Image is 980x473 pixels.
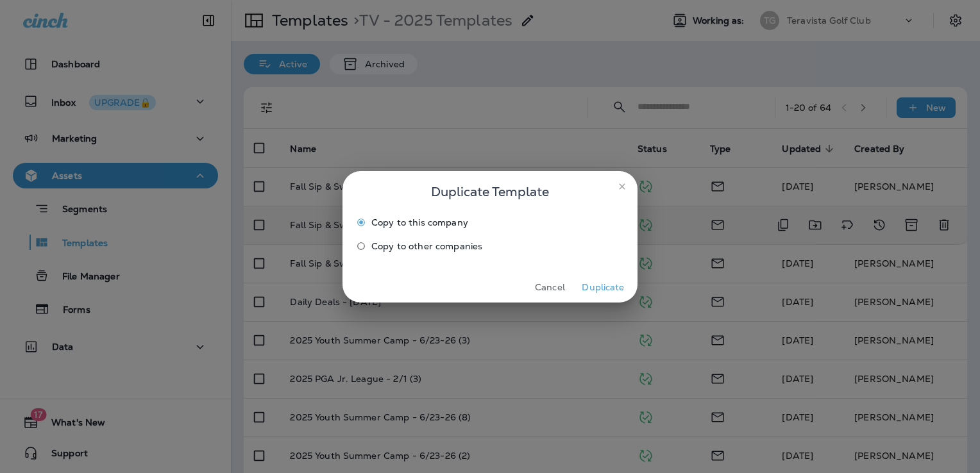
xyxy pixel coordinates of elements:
[526,278,574,297] button: Cancel
[579,278,627,297] button: Duplicate
[371,217,468,228] span: Copy to this company
[431,181,549,202] span: Duplicate Template
[371,241,482,251] span: Copy to other companies
[612,176,632,197] button: close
